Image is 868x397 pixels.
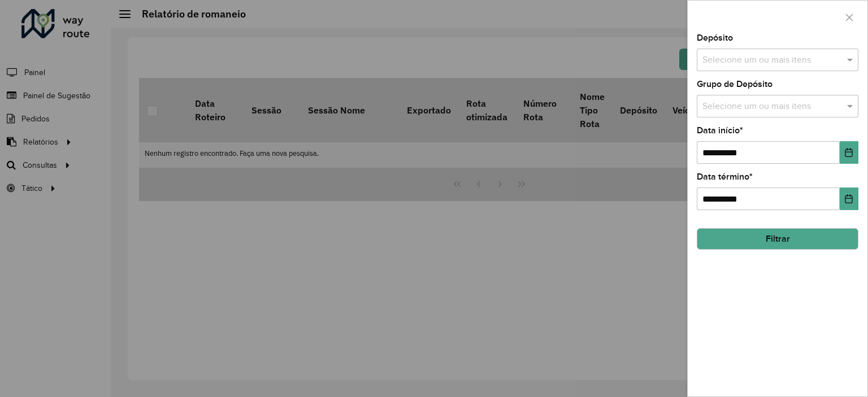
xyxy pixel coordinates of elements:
button: Filtrar [697,228,858,250]
label: Depósito [697,31,733,45]
button: Choose Date [840,141,858,164]
label: Data término [697,170,753,184]
label: Grupo de Depósito [697,77,772,91]
label: Data início [697,124,743,137]
button: Choose Date [840,187,858,210]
